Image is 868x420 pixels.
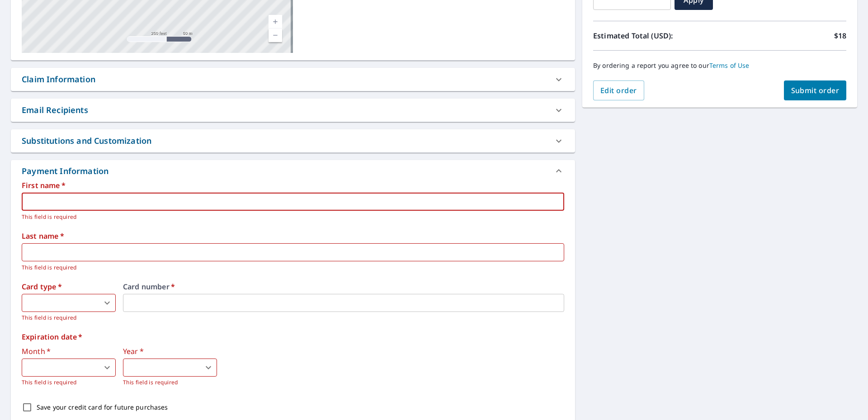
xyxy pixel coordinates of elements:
[22,104,88,116] div: Email Recipients
[22,348,116,355] label: Month
[22,283,116,290] label: Card type
[22,359,116,377] div: ​
[269,28,282,42] a: Current Level 17, Zoom Out
[123,359,217,377] div: ​
[791,85,840,95] span: Submit order
[593,80,644,100] button: Edit order
[709,61,750,70] a: Terms of Use
[37,402,168,412] p: Save your credit card for future purchases
[784,80,847,100] button: Submit order
[600,85,637,95] span: Edit order
[11,160,575,182] div: Payment Information
[22,165,112,177] div: Payment Information
[11,129,575,152] div: Substitutions and Customization
[123,348,217,355] label: Year
[11,99,575,122] div: Email Recipients
[22,182,564,189] label: First name
[22,135,151,147] div: Substitutions and Customization
[22,313,116,322] p: This field is required
[22,73,95,85] div: Claim Information
[269,15,282,28] a: Current Level 17, Zoom In
[593,30,720,41] p: Estimated Total (USD):
[22,263,558,272] p: This field is required
[22,212,558,222] p: This field is required
[834,30,846,41] p: $18
[11,68,575,91] div: Claim Information
[22,232,564,240] label: Last name
[22,333,564,340] label: Expiration date
[22,378,116,387] p: This field is required
[22,294,116,312] div: ​
[123,283,564,290] label: Card number
[123,378,217,387] p: This field is required
[593,61,846,70] p: By ordering a report you agree to our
